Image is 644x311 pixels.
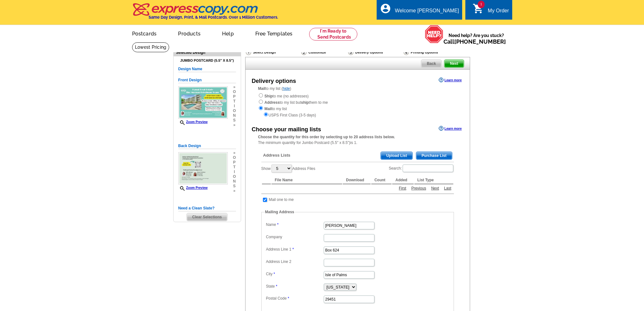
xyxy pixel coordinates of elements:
[174,49,241,55] div: Selected Design
[421,60,441,67] span: Back
[178,143,236,149] h5: Back Design
[265,94,273,98] strong: Ship
[178,205,236,211] h5: Need a Clean Slate?
[488,8,509,17] div: My Order
[380,3,391,14] i: account_circle
[187,213,227,221] span: Clear Selections
[233,104,236,109] span: i
[389,164,454,173] label: Search:
[122,26,167,40] a: Postcards
[212,26,244,40] a: Help
[478,1,485,8] span: 1
[301,100,309,105] strong: ship
[178,86,228,119] img: small-thumb.jpg
[443,32,509,45] span: Need help? Are you stuck?
[246,49,251,55] img: Select Design
[410,185,428,191] a: Previous
[403,165,453,172] input: Search:
[178,66,236,72] h5: Design Name
[439,78,462,83] a: Learn more
[421,59,442,68] a: Back
[266,246,323,252] label: Address Line 1
[269,196,294,203] td: Mail one to me
[414,176,453,184] th: List Type
[266,295,323,301] label: Postal Code
[233,189,236,193] span: »
[343,176,371,184] th: Download
[425,25,443,43] img: help
[233,155,236,160] span: o
[233,99,236,104] span: t
[265,100,280,105] strong: Address
[233,118,236,123] span: s
[266,222,323,227] label: Name
[473,3,484,14] i: shopping_cart
[258,86,265,91] strong: Mail
[245,26,303,40] a: Free Templates
[266,271,323,277] label: City
[252,125,321,134] div: Choose your mailing lists
[233,94,236,99] span: p
[245,86,470,118] div: to my list ( )
[258,93,457,118] div: to me (no addresses) to my list but them to me to my list
[233,184,236,189] span: s
[371,176,392,184] th: Count
[252,77,296,85] div: Delivery options
[381,152,412,159] span: Upload List
[348,49,354,55] img: Delivery Options
[271,165,292,172] select: ShowAddress Files
[265,107,272,111] strong: Mail
[266,283,323,289] label: State
[395,8,459,17] div: Welcome [PERSON_NAME]
[404,49,409,55] img: Printing Options & Summary
[271,176,342,184] th: File Name
[301,49,348,55] div: Customize
[178,77,236,83] h5: Front Design
[233,179,236,184] span: n
[233,123,236,128] span: »
[178,120,208,124] a: Zoom Preview
[233,174,236,179] span: o
[233,160,236,165] span: p
[178,59,236,63] h4: Jumbo Postcard (5.5" x 8.5")
[245,134,470,146] div: The minimum quantity for Jumbo Postcard (5.5" x 8.5")is 1.
[266,259,323,264] label: Address Line 2
[233,90,236,94] span: o
[301,49,307,55] img: Customize
[261,164,316,173] label: Show Address Files
[266,234,323,240] label: Company
[233,113,236,118] span: n
[265,209,295,215] legend: Mailing Address
[132,8,278,20] a: Same Day Design, Print, & Mail Postcards. Over 1 Million Customers.
[233,85,236,90] span: »
[149,15,278,20] h4: Same Day Design, Print, & Mail Postcards. Over 1 Million Customers.
[439,126,462,131] a: Learn more
[178,186,208,190] a: Zoom Preview
[443,38,506,45] span: Call
[168,26,211,40] a: Products
[348,49,403,57] div: Delivery Options
[473,7,509,15] a: 1 shopping_cart My Order
[416,152,452,159] span: Purchase List
[283,86,290,91] a: hide
[444,60,463,67] span: Next
[454,38,506,45] a: [PHONE_NUMBER]
[392,176,413,184] th: Added
[397,185,408,191] a: First
[263,152,290,158] span: Address Lists
[258,112,457,118] div: USPS First Class (3-5 days)
[245,49,301,57] div: Select Design
[403,49,459,55] div: Printing Options
[178,152,228,185] img: small-thumb.jpg
[443,185,453,191] a: Last
[233,170,236,174] span: i
[233,151,236,155] span: »
[233,109,236,113] span: o
[430,185,441,191] a: Next
[258,135,395,139] strong: Choose the quantity for this order by selecting up to 20 address lists below.
[233,165,236,170] span: t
